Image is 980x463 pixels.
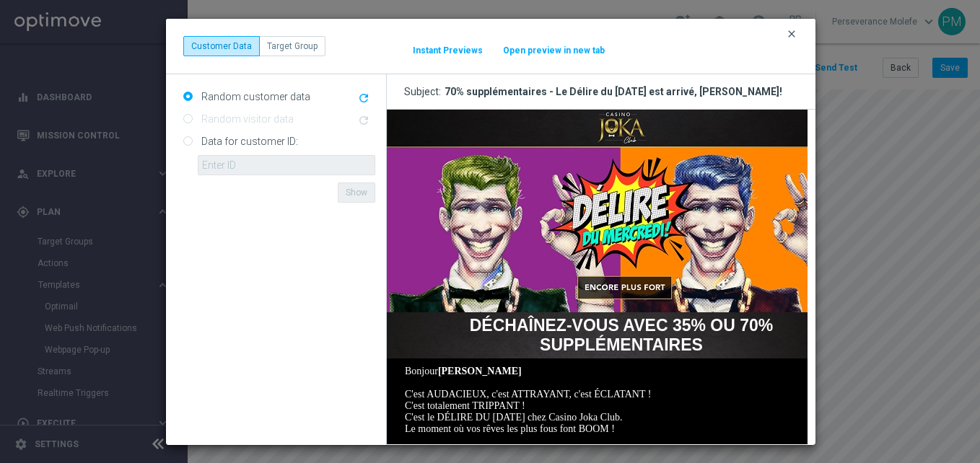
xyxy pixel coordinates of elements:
[502,45,605,56] button: Open preview in new tab
[183,36,260,56] button: Customer Data
[338,182,375,203] button: Show
[83,206,386,244] strong: DÉCHAÎNEZ-VOUS AVEC 35% OU 70% SUPPLÉMENTAIRES
[198,113,294,125] label: Random visitor data
[259,36,325,56] button: Target Group
[198,135,298,148] label: Data for customer ID:
[183,36,325,56] div: ...
[198,90,310,103] label: Random customer data
[357,92,370,105] i: refresh
[412,45,484,56] button: Instant Previews
[198,155,375,175] input: Enter ID
[786,28,797,40] i: clear
[51,256,135,267] strong: [PERSON_NAME]
[445,85,782,98] span: 70% supplémentaires - Le Délire du [DATE] est arrivé, [PERSON_NAME]!
[785,27,802,40] button: clear
[356,90,375,107] button: refresh
[404,85,445,98] span: Subject:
